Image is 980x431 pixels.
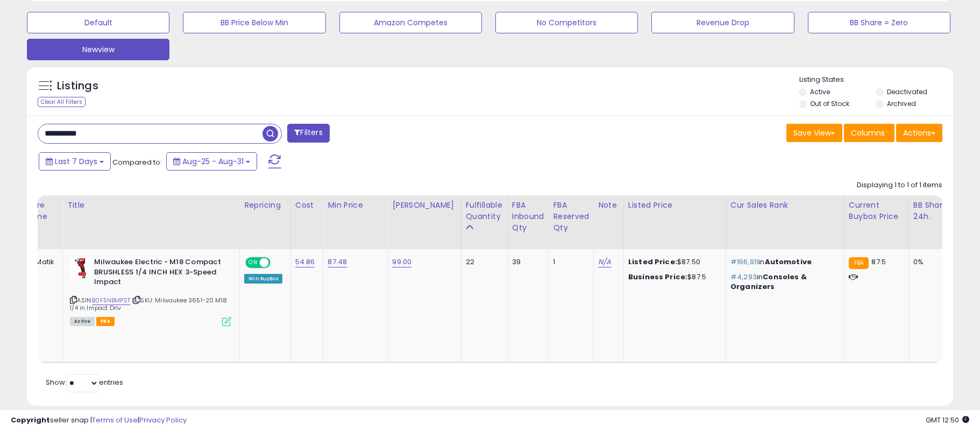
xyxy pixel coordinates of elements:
div: 22 [466,257,499,267]
button: Actions [896,124,942,142]
button: Columns [844,124,894,142]
div: Cost [295,200,319,211]
div: Listed Price [628,200,721,211]
a: 54.86 [295,257,315,267]
span: Show: entries [46,377,123,387]
p: in [730,272,836,292]
label: Out of Stock [810,99,849,108]
span: Aug-25 - Aug-31 [182,156,244,167]
button: No Competitors [495,12,638,33]
a: B0F5NBMPST [92,296,130,305]
a: Terms of Use [92,415,138,425]
div: FBA inbound Qty [512,200,544,234]
div: 1 [553,257,585,267]
span: All listings currently available for purchase on Amazon [70,317,95,326]
label: Archived [887,99,916,108]
p: Listing States: [799,75,953,85]
span: OFF [269,258,286,267]
span: 87.5 [871,257,886,267]
div: $87.5 [628,272,718,282]
div: ASIN: [70,257,231,325]
img: 31iVcOrJxqL._SL40_.jpg [70,257,91,279]
b: Business Price: [628,272,687,282]
div: FunMatik [24,257,54,267]
button: Amazon Competes [339,12,482,33]
a: N/A [598,257,611,267]
div: 39 [512,257,541,267]
span: Compared to: [112,157,162,167]
button: Save View [786,124,842,142]
div: Current Buybox Price [849,200,904,222]
strong: Copyright [11,415,50,425]
div: BB Share 24h. [913,200,953,222]
span: Consoles & Organizers [730,272,807,292]
div: Store Name [24,200,58,222]
button: Revenue Drop [651,12,794,33]
b: Listed Price: [628,257,677,267]
b: Milwaukee Electric - M18 Compact BRUSHLESS 1/4 INCH HEX 3-Speed Impact [94,257,225,290]
button: BB Share = Zero [808,12,950,33]
div: Min Price [328,200,383,211]
span: Last 7 Days [55,156,97,167]
span: Columns [851,128,885,138]
h5: Listings [57,79,98,94]
a: 87.48 [328,257,347,267]
div: FBA Reserved Qty [553,200,589,234]
div: Cur Sales Rank [730,200,840,211]
button: Aug-25 - Aug-31 [166,152,257,171]
button: Filters [287,124,329,143]
div: Note [598,200,619,211]
div: [PERSON_NAME] [392,200,456,211]
p: in [730,257,836,267]
label: Active [810,87,830,96]
div: 0% [913,257,949,267]
div: Win BuyBox [244,274,282,284]
label: Deactivated [887,87,927,96]
div: seller snap | | [11,415,187,426]
div: $87.50 [628,257,718,267]
div: Clear All Filters [38,97,86,107]
span: Automotive [765,257,812,267]
small: FBA [849,257,869,269]
button: Default [27,12,169,33]
button: Newview [27,39,169,60]
span: #4,293 [730,272,757,282]
span: ON [246,258,260,267]
a: Privacy Policy [139,415,187,425]
div: Repricing [244,200,286,211]
div: Fulfillable Quantity [466,200,503,222]
span: | SKU: Milwaukee 3651-20 M18 1/4 in Impact Driv [70,296,227,312]
button: Last 7 Days [39,152,111,171]
span: #166,911 [730,257,758,267]
span: FBA [96,317,115,326]
button: BB Price Below Min [183,12,325,33]
div: Title [67,200,235,211]
a: 99.00 [392,257,411,267]
span: 2025-09-8 12:50 GMT [926,415,969,425]
div: Displaying 1 to 1 of 1 items [857,180,942,190]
